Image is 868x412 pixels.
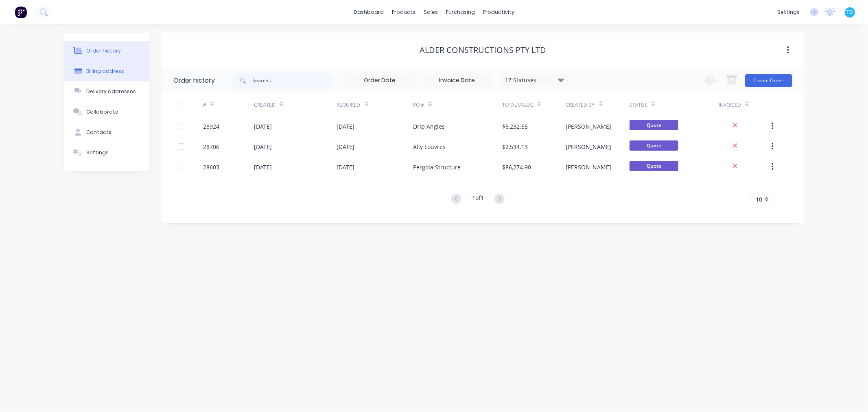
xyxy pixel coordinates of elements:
div: Created By [566,101,595,109]
div: [PERSON_NAME] [566,122,612,131]
div: PO # [413,101,424,109]
div: 1 of 1 [472,193,484,205]
div: Settings [86,149,109,156]
div: $2,534.13 [502,142,528,151]
div: # [203,94,254,116]
span: Quote [630,140,678,151]
div: 28706 [203,142,219,151]
div: [DATE] [254,122,272,131]
div: Created By [566,94,630,116]
a: dashboard [350,6,388,18]
div: Ally Louvres [413,142,446,151]
div: [DATE] [254,142,272,151]
div: sales [420,6,442,18]
div: productivity [479,6,518,18]
div: Order history [174,76,215,85]
button: Delivery addresses [64,81,149,102]
div: 28603 [203,163,219,171]
div: 17 Statuses [501,76,569,85]
input: Order Date [346,75,414,87]
button: Create Order [745,74,792,87]
div: $86,274.90 [502,163,531,171]
div: Pergola Structure [413,163,461,171]
span: Quote [630,120,678,130]
img: Factory [15,6,27,18]
input: Search... [253,72,333,89]
div: Alder Constructions Pty Ltd [420,45,546,55]
div: Created [254,94,337,116]
div: [DATE] [254,163,272,171]
input: Invoice Date [423,75,492,87]
button: Collaborate [64,102,149,122]
div: Created [254,101,275,109]
button: Billing address [64,61,149,81]
div: Total Value [502,94,566,116]
div: [DATE] [337,142,355,151]
div: Delivery addresses [86,88,136,95]
span: TD [847,9,853,16]
div: Drip Angles [413,122,445,131]
button: Settings [64,142,149,163]
div: settings [773,6,804,18]
div: products [388,6,420,18]
div: Required [337,101,361,109]
div: Total Value [502,101,533,109]
div: [DATE] [337,163,355,171]
span: Quote [630,161,678,171]
div: Invoiced [719,101,741,109]
div: $8,232.55 [502,122,528,131]
div: Status [630,101,647,109]
span: 10 [756,195,763,204]
div: Contacts [86,129,112,136]
div: Status [630,94,719,116]
div: Invoiced [719,94,770,116]
div: Required [337,94,413,116]
div: Billing address [86,68,124,75]
button: Order history [64,41,149,61]
div: 28924 [203,122,219,131]
div: Collaborate [86,108,118,116]
div: [DATE] [337,122,355,131]
div: [PERSON_NAME] [566,142,612,151]
div: [PERSON_NAME] [566,163,612,171]
div: Order history [86,47,121,55]
div: PO # [413,94,502,116]
div: purchasing [442,6,479,18]
button: Contacts [64,122,149,142]
div: # [203,101,206,109]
